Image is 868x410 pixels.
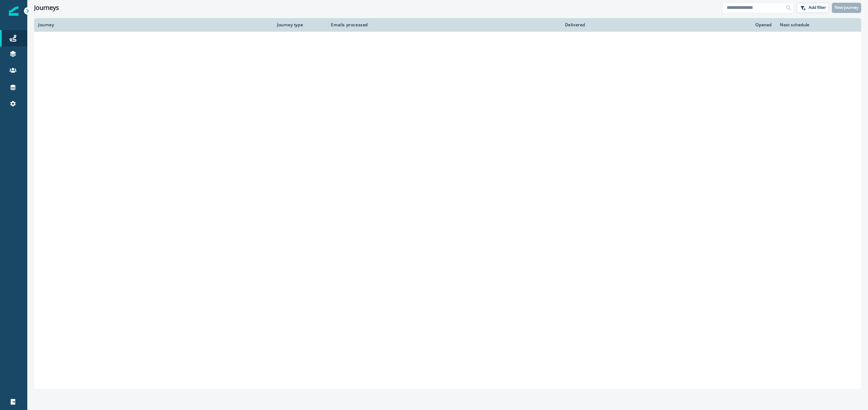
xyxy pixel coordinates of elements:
div: Emails processed [328,22,368,28]
div: Journey [38,22,269,28]
img: Inflection [9,6,18,16]
h1: Journeys [34,4,59,12]
div: Delivered [376,22,585,28]
div: Next schedule [780,22,840,28]
p: Add filter [809,5,826,10]
p: New journey [835,5,858,10]
button: Add filter [797,3,829,13]
div: Opened [593,22,772,28]
div: Journey type [277,22,320,28]
button: New journey [832,3,861,13]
